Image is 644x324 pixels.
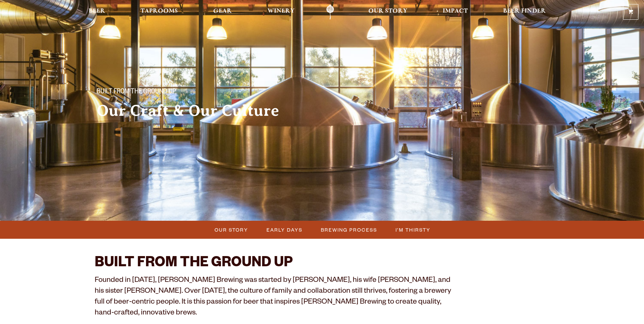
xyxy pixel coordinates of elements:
[268,8,295,14] span: Winery
[213,8,232,14] span: Gear
[321,225,377,235] span: Brewing Process
[266,225,302,235] span: Early Days
[263,4,299,20] a: Winery
[364,4,412,20] a: Our Story
[210,225,252,235] a: Our Story
[262,225,306,235] a: Early Days
[136,4,182,20] a: Taprooms
[95,256,453,272] h2: BUILT FROM THE GROUND UP
[438,4,472,20] a: Impact
[391,225,434,235] a: I’m Thirsty
[503,8,546,14] span: Beer Finder
[97,88,176,97] span: Built From The Ground Up
[84,4,110,20] a: Beer
[443,8,468,14] span: Impact
[395,225,430,235] span: I’m Thirsty
[97,102,309,119] h2: Our Craft & Our Culture
[317,225,381,235] a: Brewing Process
[368,8,407,14] span: Our Story
[141,8,178,14] span: Taprooms
[209,4,236,20] a: Gear
[317,4,343,20] a: Odell Home
[95,276,453,319] p: Founded in [DATE], [PERSON_NAME] Brewing was started by [PERSON_NAME], his wife [PERSON_NAME], an...
[89,8,105,14] span: Beer
[215,225,248,235] span: Our Story
[499,4,550,20] a: Beer Finder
